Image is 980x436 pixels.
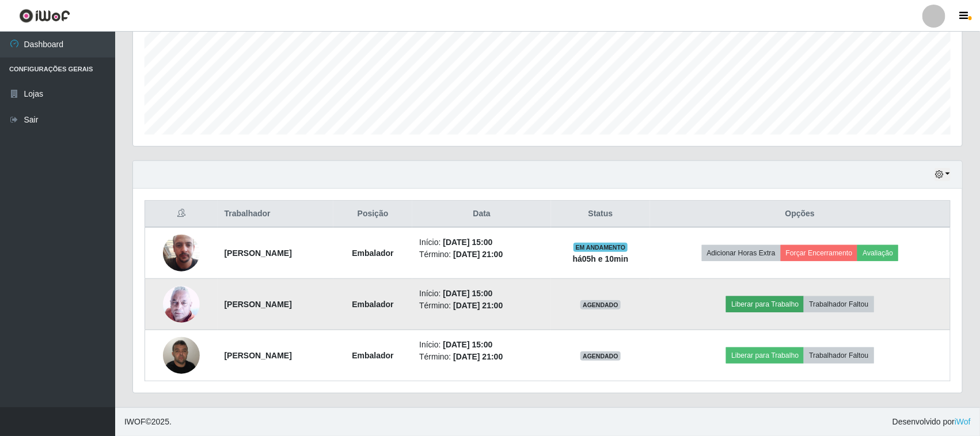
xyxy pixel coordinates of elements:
[419,236,544,248] li: Início:
[352,248,393,258] strong: Embalador
[580,351,621,361] span: AGENDADO
[955,417,971,426] a: iWof
[412,201,551,228] th: Data
[419,351,544,363] li: Término:
[551,201,650,228] th: Status
[352,300,393,309] strong: Embalador
[726,296,804,312] button: Liberar para Trabalho
[443,238,492,247] time: [DATE] 15:00
[163,220,200,286] img: 1745843945427.jpeg
[419,288,544,300] li: Início:
[419,339,544,351] li: Início:
[804,296,873,312] button: Trabalhador Faltou
[352,351,393,360] strong: Embalador
[453,352,503,361] time: [DATE] 21:00
[573,243,628,252] span: EM ANDAMENTO
[726,347,804,364] button: Liberar para Trabalho
[163,331,200,380] img: 1714957062897.jpeg
[419,300,544,312] li: Término:
[857,245,898,261] button: Avaliação
[225,300,292,309] strong: [PERSON_NAME]
[650,201,951,228] th: Opções
[892,416,971,428] span: Desenvolvido por
[573,254,629,263] strong: há 05 h e 10 min
[804,347,873,364] button: Trabalhador Faltou
[453,301,503,310] time: [DATE] 21:00
[419,248,544,261] li: Término:
[19,9,70,23] img: CoreUI Logo
[580,300,621,309] span: AGENDADO
[218,201,333,228] th: Trabalhador
[225,351,292,360] strong: [PERSON_NAME]
[225,248,292,258] strong: [PERSON_NAME]
[163,285,200,323] img: 1702413262661.jpeg
[443,340,492,349] time: [DATE] 15:00
[443,289,492,298] time: [DATE] 15:00
[781,245,858,261] button: Forçar Encerramento
[702,245,781,261] button: Adicionar Horas Extra
[453,250,503,259] time: [DATE] 21:00
[333,201,412,228] th: Posição
[124,417,146,426] span: IWOF
[124,416,172,428] span: © 2025 .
